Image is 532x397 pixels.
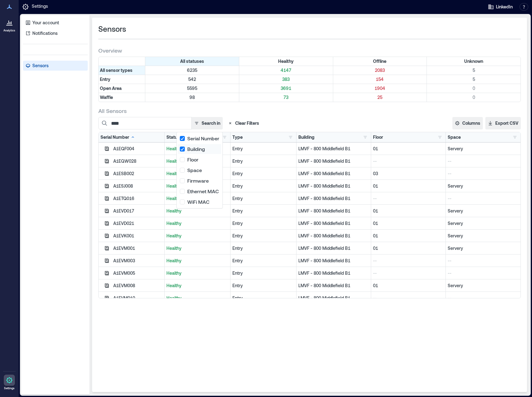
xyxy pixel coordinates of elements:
[113,258,162,264] div: A1EVM003
[333,84,427,93] div: Filter by Type: Open Area & Status: Offline
[485,117,521,129] button: Export CSV
[232,134,243,140] div: Type
[240,67,332,73] p: 4147
[23,18,88,28] a: Your account
[240,94,332,100] p: 73
[298,158,369,164] p: LMVF - 800 Middlefield B1
[166,233,228,239] p: Healthy
[166,270,228,276] p: Healthy
[448,208,519,214] p: Servery
[113,208,162,214] div: A1EVD017
[427,84,520,93] div: Filter by Type: Open Area & Status: Unknown (0 sensors)
[239,57,333,66] div: Filter by Status: Healthy
[448,220,519,227] p: Servery
[448,183,519,189] p: Servery
[147,85,238,91] p: 5595
[232,245,294,251] div: Entry
[166,158,228,164] p: Healthy
[113,233,162,239] div: A1EVK001
[191,117,223,129] button: Search in
[147,94,238,100] p: 98
[2,15,17,34] a: Analytics
[113,183,162,189] div: A1ESJ008
[99,75,145,84] div: Filter by Type: Entry
[334,94,426,100] p: 25
[298,170,369,177] p: LMVF - 800 Middlefield B1
[23,61,88,71] a: Sensors
[240,76,332,82] p: 383
[99,66,145,75] div: All sensor types
[428,67,519,73] p: 5
[99,93,145,102] div: Filter by Type: Waffle
[113,220,162,227] div: A1EVD021
[113,170,162,177] div: A1ESB002
[166,146,228,152] p: Healthy
[166,283,228,289] p: Healthy
[298,245,369,251] p: LMVF - 800 Middlefield B1
[166,208,228,214] p: Healthy
[373,183,444,189] p: 01
[23,28,88,38] a: Notifications
[427,57,520,66] div: Filter by Status: Unknown
[113,270,162,276] div: A1EVM005
[98,107,127,114] span: All Sensors
[147,67,238,73] p: 6235
[448,134,461,140] div: Space
[298,134,315,140] div: Building
[113,245,162,251] div: A1EVM001
[32,30,58,36] p: Notifications
[333,93,427,102] div: Filter by Type: Waffle & Status: Offline
[98,47,122,54] span: Overview
[298,146,369,152] p: LMVF - 800 Middlefield B1
[448,295,519,301] p: --
[232,220,294,227] div: Entry
[448,158,519,164] p: --
[373,134,383,140] div: Floor
[239,93,333,102] div: Filter by Type: Waffle & Status: Healthy
[334,67,426,73] p: 2083
[113,195,162,202] div: A1ETQ016
[448,233,519,239] p: Servery
[373,283,444,289] p: 01
[373,233,444,239] p: 01
[166,195,228,202] p: Healthy
[239,84,333,93] div: Filter by Type: Open Area & Status: Healthy
[428,94,519,100] p: 0
[448,245,519,251] p: Servery
[2,373,17,392] a: Settings
[373,146,444,152] p: 01
[232,146,294,152] div: Entry
[113,283,162,289] div: A1EVM008
[166,295,228,301] p: Healthy
[496,4,513,10] span: LinkedIn
[427,93,520,102] div: Filter by Type: Waffle & Status: Unknown (0 sensors)
[373,195,444,202] p: --
[428,85,519,91] p: 0
[232,295,294,301] div: Entry
[298,208,369,214] p: LMVF - 800 Middlefield B1
[3,29,15,32] p: Analytics
[232,195,294,202] div: Entry
[486,2,515,12] button: LinkedIn
[99,84,145,93] div: Filter by Type: Open Area
[113,158,162,164] div: A1EQW028
[334,76,426,82] p: 154
[113,295,162,301] div: A1EVM010
[373,220,444,227] p: 01
[113,146,162,152] div: A1EQF004
[298,283,369,289] p: LMVF - 800 Middlefield B1
[232,233,294,239] div: Entry
[428,76,519,82] p: 5
[232,170,294,177] div: Entry
[232,183,294,189] div: Entry
[232,283,294,289] div: Entry
[452,117,483,129] button: Columns
[373,295,444,301] p: --
[32,63,49,69] p: Sensors
[240,85,332,91] p: 3691
[166,183,228,189] p: Healthy
[298,220,369,227] p: LMVF - 800 Middlefield B1
[298,295,369,301] p: LMVF - 800 Middlefield B1
[448,195,519,202] p: --
[232,270,294,276] div: Entry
